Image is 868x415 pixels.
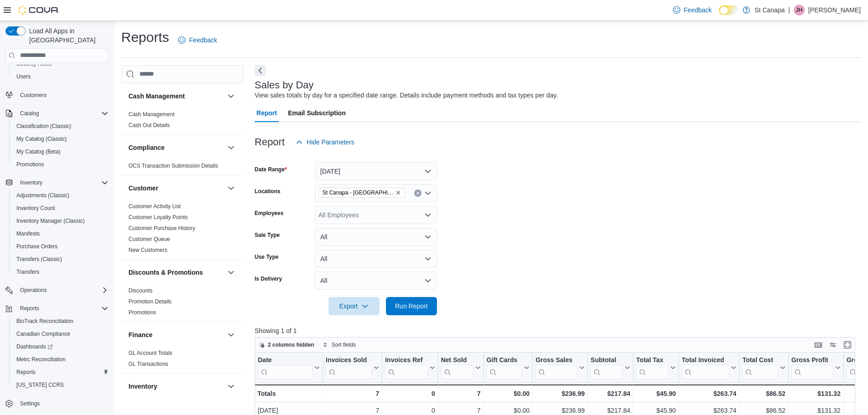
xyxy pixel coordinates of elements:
div: Joe Hernandez [794,5,805,15]
div: $217.84 [591,388,630,399]
button: Compliance [226,142,236,153]
span: Washington CCRS [13,379,108,390]
button: Operations [2,284,112,297]
button: BioTrack Reconciliation [9,315,112,328]
span: Reports [16,303,108,314]
span: Operations [20,287,47,294]
div: Finance [121,348,244,373]
span: Inventory [16,177,108,188]
button: Inventory [16,177,46,188]
button: Operations [16,285,51,296]
a: Feedback [175,31,221,49]
a: Transfers [13,266,43,277]
span: Dark Mode [719,15,719,15]
h3: Sales by Day [255,80,314,91]
span: Dashboards [13,341,108,352]
div: Total Cost [742,356,778,379]
button: Discounts & Promotions [226,267,236,278]
button: Gross Profit [791,356,841,379]
div: $263.74 [682,388,736,399]
a: New Customers [128,247,167,253]
button: Inventory [128,382,224,391]
span: Cash Out Details [128,122,170,129]
span: St Canapa - [GEOGRAPHIC_DATA][PERSON_NAME] [323,188,394,197]
div: $45.90 [636,388,676,399]
button: Classification (Classic) [9,120,112,133]
button: Customers [2,88,112,102]
span: Reports [16,369,36,376]
button: Gross Sales [535,356,585,379]
button: Subtotal [591,356,630,379]
label: Is Delivery [255,275,282,282]
a: Feedback [669,1,715,19]
h3: Inventory [128,382,157,391]
a: Promotion Details [128,298,172,305]
div: Invoices Sold [326,356,372,379]
button: Transfers (Classic) [9,253,112,266]
span: Catalog [16,108,108,119]
a: Manifests [13,228,43,239]
span: My Catalog (Beta) [13,146,108,157]
input: Dark Mode [719,5,738,15]
span: Customers [16,89,108,101]
a: Inventory Count [13,203,59,214]
div: $131.32 [791,388,841,399]
span: Settings [20,400,40,407]
label: Locations [255,188,281,195]
button: Clear input [414,190,421,197]
button: All [315,250,437,268]
span: New Customers [128,246,167,254]
span: My Catalog (Classic) [13,133,108,144]
button: Invoices Ref [385,356,435,379]
label: Sale Type [255,231,280,239]
span: Inventory Count [16,205,55,212]
span: Operations [16,285,108,296]
div: Total Tax [636,356,668,364]
div: Date [258,356,313,379]
span: Run Report [395,302,428,311]
span: St Canapa - Santa Teresa [318,188,405,198]
button: Total Cost [742,356,785,379]
a: Cash Out Details [128,122,170,128]
a: BioTrack Reconciliation [13,316,77,327]
span: Users [16,73,31,80]
button: Run Report [386,297,437,315]
button: Purchase Orders [9,240,112,253]
span: Promotions [128,309,156,316]
span: JH [796,5,803,15]
div: Invoices Ref [385,356,427,364]
div: Gross Sales [535,356,577,364]
div: Total Tax [636,356,668,379]
h3: Cash Management [128,92,185,101]
div: Total Invoiced [682,356,729,379]
div: Net Sold [441,356,473,364]
span: Inventory Count [13,203,108,214]
button: 2 columns hidden [255,339,318,350]
span: Classification (Classic) [13,121,108,132]
label: Use Type [255,253,278,261]
span: My Catalog (Classic) [16,135,67,143]
span: Reports [20,305,39,312]
a: GL Account Totals [128,350,172,356]
span: Customer Loyalty Points [128,214,188,221]
a: Canadian Compliance [13,328,74,339]
a: Purchase Orders [13,241,62,252]
a: Promotions [13,159,48,170]
a: Users [13,71,34,82]
button: Users [9,70,112,83]
a: Metrc Reconciliation [13,354,69,365]
button: Reports [2,302,112,315]
div: Compliance [121,160,244,175]
button: [US_STATE] CCRS [9,379,112,391]
a: OCS Transaction Submission Details [128,163,218,169]
button: Enter fullscreen [842,339,853,350]
button: Date [258,356,320,379]
span: GL Transactions [128,360,168,368]
button: Open list of options [424,211,431,219]
button: Next [255,65,266,76]
span: Promotions [16,161,44,168]
div: $86.52 [742,388,785,399]
button: Total Invoiced [682,356,736,379]
div: Gift Card Sales [486,356,522,379]
button: Cash Management [226,91,236,102]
